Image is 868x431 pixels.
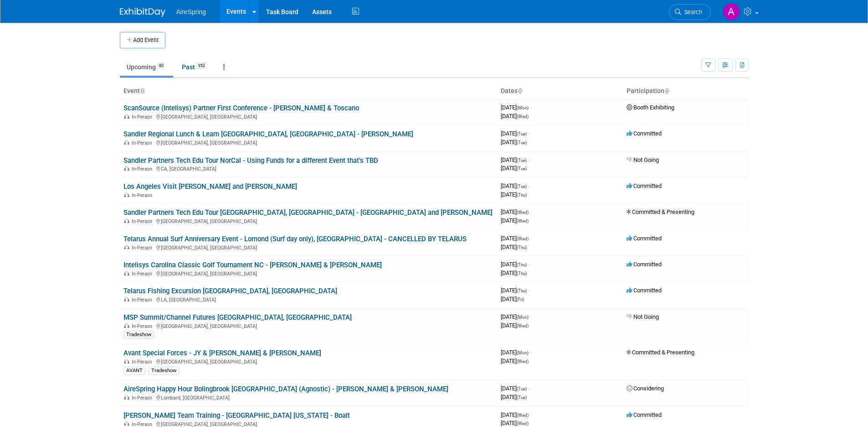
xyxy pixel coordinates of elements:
[501,191,527,198] span: [DATE]
[123,313,352,322] a: MSP Summit/Channel Futures [GEOGRAPHIC_DATA], [GEOGRAPHIC_DATA]
[124,359,129,363] img: In-Person Event
[123,244,493,251] div: [GEOGRAPHIC_DATA], [GEOGRAPHIC_DATA]
[517,350,529,355] span: (Mon)
[530,208,531,215] span: -
[501,217,529,224] span: [DATE]
[156,62,166,69] span: 80
[132,271,155,277] span: In-Person
[669,4,711,20] a: Search
[124,395,129,400] img: In-Person Event
[517,105,529,110] span: (Mon)
[123,217,493,224] div: [GEOGRAPHIC_DATA], [GEOGRAPHIC_DATA]
[517,218,529,223] span: (Wed)
[517,245,527,250] span: (Thu)
[120,32,165,48] button: Add Event
[123,261,382,269] a: Intelisys Carolina Classic Golf Tournament NC - [PERSON_NAME] & [PERSON_NAME]
[528,182,529,189] span: -
[124,297,129,301] img: In-Person Event
[123,287,337,295] a: Telarus Fishing Excursion [GEOGRAPHIC_DATA], [GEOGRAPHIC_DATA]
[123,394,493,401] div: Lombard, [GEOGRAPHIC_DATA]
[501,182,529,189] span: [DATE]
[123,113,493,120] div: [GEOGRAPHIC_DATA], [GEOGRAPHIC_DATA]
[124,218,129,223] img: In-Person Event
[120,83,497,99] th: Event
[123,331,154,339] div: Tradeshow
[530,313,531,320] span: -
[517,114,529,119] span: (Wed)
[623,83,749,99] th: Participation
[501,113,529,119] span: [DATE]
[528,261,529,268] span: -
[501,411,531,418] span: [DATE]
[124,421,129,426] img: In-Person Event
[123,270,493,277] div: [GEOGRAPHIC_DATA], [GEOGRAPHIC_DATA]
[132,359,155,365] span: In-Person
[627,130,662,137] span: Committed
[123,165,493,172] div: CA, [GEOGRAPHIC_DATA]
[501,358,529,364] span: [DATE]
[530,235,531,242] span: -
[124,114,129,119] img: In-Person Event
[627,104,674,111] span: Booth Exhibiting
[132,218,155,224] span: In-Person
[517,288,527,293] span: (Thu)
[517,271,527,276] span: (Thu)
[175,58,215,76] a: Past952
[132,166,155,172] span: In-Person
[723,3,740,21] img: Aila Ortiaga
[517,158,527,163] span: (Tue)
[132,323,155,329] span: In-Person
[132,297,155,303] span: In-Person
[627,385,664,392] span: Considering
[120,8,165,17] img: ExhibitDay
[517,140,527,145] span: (Tue)
[124,271,129,275] img: In-Person Event
[132,192,155,198] span: In-Person
[123,322,493,329] div: [GEOGRAPHIC_DATA], [GEOGRAPHIC_DATA]
[627,261,662,268] span: Committed
[627,411,662,418] span: Committed
[517,323,529,328] span: (Wed)
[501,104,531,111] span: [DATE]
[132,140,155,146] span: In-Person
[517,315,529,320] span: (Mon)
[132,421,155,427] span: In-Person
[123,411,350,420] a: [PERSON_NAME] Team Training - [GEOGRAPHIC_DATA] [US_STATE] - Boalt
[627,182,662,189] span: Committed
[501,322,529,329] span: [DATE]
[528,130,529,137] span: -
[528,156,529,163] span: -
[517,192,527,197] span: (Thu)
[501,244,527,250] span: [DATE]
[132,395,155,401] span: In-Person
[123,420,493,427] div: [GEOGRAPHIC_DATA], [GEOGRAPHIC_DATA]
[517,236,529,241] span: (Wed)
[517,395,527,400] span: (Tue)
[501,313,531,320] span: [DATE]
[501,261,529,268] span: [DATE]
[120,58,173,76] a: Upcoming80
[124,140,129,145] img: In-Person Event
[123,156,378,165] a: Sandler Partners Tech Edu Tour NorCal - Using Funds for a different Event that's TBD
[497,83,623,99] th: Dates
[501,385,529,392] span: [DATE]
[517,262,527,267] span: (Thu)
[627,287,662,294] span: Committed
[501,394,527,400] span: [DATE]
[123,182,297,191] a: Los Angeles Visit [PERSON_NAME] and [PERSON_NAME]
[501,270,527,276] span: [DATE]
[518,87,522,94] a: Sort by Start Date
[627,313,659,320] span: Not Going
[123,235,467,243] a: Telarus Annual Surf Anniversary Event - Lomond (Surf day only), [GEOGRAPHIC_DATA] - CANCELLED BY ...
[517,386,527,391] span: (Tue)
[123,208,493,217] a: Sandler Partners Tech Edu Tour [GEOGRAPHIC_DATA], [GEOGRAPHIC_DATA] - [GEOGRAPHIC_DATA] and [PERS...
[627,208,694,215] span: Committed & Presenting
[517,210,529,215] span: (Wed)
[627,349,694,356] span: Committed & Presenting
[123,385,448,393] a: AireSpring Happy Hour Bolingbrook [GEOGRAPHIC_DATA] (Agnostic) - [PERSON_NAME] & [PERSON_NAME]
[123,358,493,365] div: [GEOGRAPHIC_DATA], [GEOGRAPHIC_DATA]
[627,235,662,242] span: Committed
[132,245,155,251] span: In-Person
[124,166,129,171] img: In-Person Event
[528,385,529,392] span: -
